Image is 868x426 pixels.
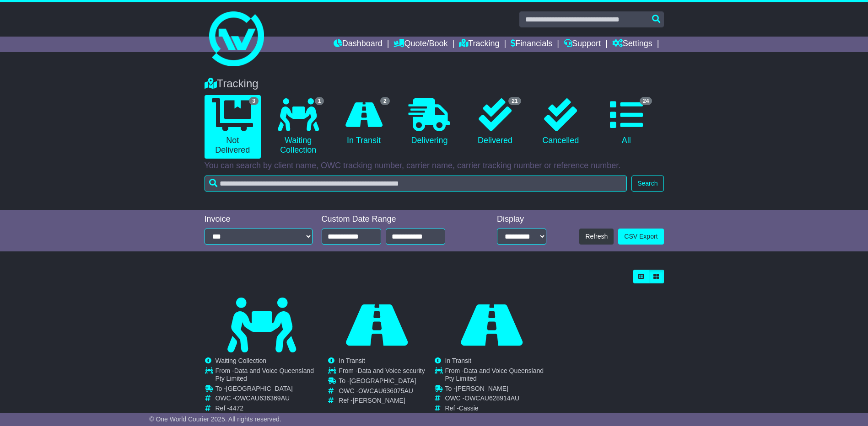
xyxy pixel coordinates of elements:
[249,97,259,105] span: 3
[200,77,669,91] div: Tracking
[339,357,365,364] span: In Transit
[533,95,589,149] a: Cancelled
[459,405,479,412] span: Cassie
[226,385,293,392] span: [GEOGRAPHIC_DATA]
[445,357,472,364] span: In Transit
[216,367,319,385] td: From -
[464,394,519,402] span: OWCAU628914AU
[339,367,425,377] td: From -
[380,97,390,105] span: 2
[358,387,413,394] span: OWCAU636075AU
[270,95,326,159] a: 1 Waiting Collection
[205,95,261,159] a: 3 Not Delivered
[216,405,319,412] td: Ref -
[216,394,319,405] td: OWC -
[401,95,458,149] a: Delivering
[445,394,549,405] td: OWC -
[497,214,546,224] div: Display
[511,37,552,52] a: Financials
[612,37,652,52] a: Settings
[334,37,383,52] a: Dashboard
[322,214,469,224] div: Custom Date Range
[149,415,281,423] span: © One World Courier 2025. All rights reserved.
[229,405,243,412] span: 4472
[445,367,549,385] td: From -
[235,394,290,402] span: OWCAU636369AU
[598,95,654,149] a: 24 All
[216,385,319,395] td: To -
[459,37,499,52] a: Tracking
[445,405,549,412] td: Ref -
[579,229,614,245] button: Refresh
[618,229,663,245] a: CSV Export
[205,214,313,224] div: Invoice
[353,397,405,404] span: [PERSON_NAME]
[335,95,392,149] a: 2 In Transit
[631,176,663,192] button: Search
[339,387,425,397] td: OWC -
[350,377,416,384] span: [GEOGRAPHIC_DATA]
[445,367,544,382] span: Data and Voice Queensland Pty Limited
[508,97,521,105] span: 21
[205,161,664,171] p: You can search by client name, OWC tracking number, carrier name, carrier tracking number or refe...
[640,97,652,105] span: 24
[216,367,314,382] span: Data and Voice Queensland Pty Limited
[564,37,601,52] a: Support
[467,95,523,149] a: 21 Delivered
[456,385,508,392] span: [PERSON_NAME]
[216,357,267,364] span: Waiting Collection
[394,37,447,52] a: Quote/Book
[445,385,549,395] td: To -
[358,367,425,374] span: Data and Voice security
[339,397,425,405] td: Ref -
[339,377,425,387] td: To -
[315,97,324,105] span: 1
